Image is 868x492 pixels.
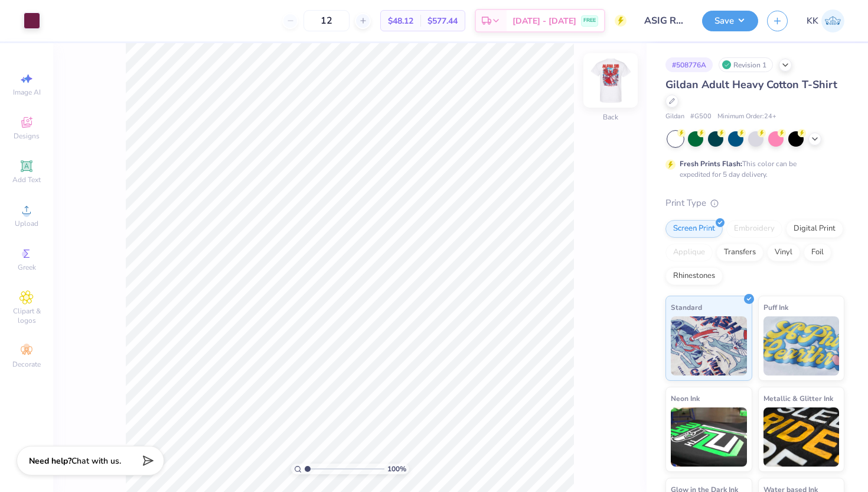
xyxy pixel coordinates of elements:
img: Standard [671,316,747,376]
span: FREE [583,17,596,25]
span: Add Text [12,175,41,184]
img: Metallic & Glitter Ink [763,407,840,467]
img: Back [587,57,634,104]
div: Vinyl [767,244,800,261]
div: Back [603,112,618,122]
span: [DATE] - [DATE] [513,15,576,27]
div: Transfers [716,244,763,261]
strong: Fresh Prints Flash: [680,159,742,169]
div: Embroidery [726,220,782,238]
img: Neon Ink [671,407,747,467]
div: Revision 1 [719,57,773,72]
span: $577.44 [428,15,458,27]
span: KK [807,14,818,28]
div: Foil [804,244,831,261]
span: # G500 [690,112,712,122]
div: This color can be expedited for 5 day delivery. [680,158,825,180]
span: Image AI [13,88,41,97]
span: Metallic & Glitter Ink [763,392,833,404]
span: Standard [671,301,702,313]
a: KK [807,9,844,33]
input: Untitled Design [635,9,693,33]
span: 100 % [387,464,406,474]
span: Gildan Adult Heavy Cotton T-Shirt [665,77,837,92]
span: Designs [14,131,40,141]
div: Print Type [665,196,844,210]
button: Save [702,11,758,31]
span: Upload [15,219,38,228]
input: – – [304,10,350,31]
div: Applique [665,244,713,261]
span: Minimum Order: 24 + [717,112,776,122]
span: Gildan [665,112,684,122]
div: Digital Print [786,220,843,238]
span: Clipart & logos [6,306,47,325]
div: Rhinestones [665,267,723,285]
span: $48.12 [388,15,413,27]
span: Chat with us. [71,455,121,467]
span: Puff Ink [763,301,788,313]
div: # 508776A [665,57,713,72]
img: Puff Ink [763,316,840,376]
strong: Need help? [29,455,71,467]
div: Screen Print [665,220,723,238]
span: Decorate [12,360,41,369]
span: Greek [18,263,36,272]
span: Neon Ink [671,392,700,404]
img: Kweisi Kumeh [821,9,844,33]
